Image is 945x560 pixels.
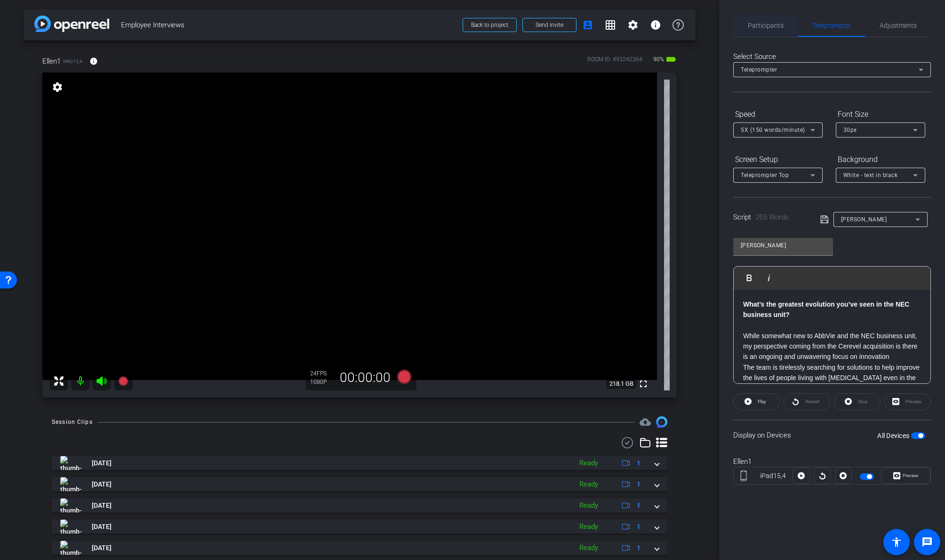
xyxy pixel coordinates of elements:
[740,268,758,287] button: Bold (⌘B)
[637,479,641,489] span: 1
[877,431,911,440] label: All Devices
[748,22,784,29] span: Participants
[51,81,64,93] mat-icon: settings
[733,456,931,467] div: Ellen1
[753,471,793,481] div: iPad15,4
[575,479,603,490] div: Ready
[640,416,651,428] mat-icon: cloud_upload
[575,458,603,469] div: Ready
[760,268,778,287] button: Italic (⌘I)
[637,501,641,511] span: 1
[741,240,825,251] input: Title
[656,416,667,428] img: Session clips
[903,473,919,478] span: Preview
[741,66,777,73] span: Teleprompter
[310,370,334,377] div: 24
[334,370,397,386] div: 00:00:00
[733,393,780,410] button: Play
[891,536,902,548] mat-icon: accessibility
[733,51,931,62] div: Select Source
[60,456,81,470] img: thumb-nail
[52,417,93,427] div: Session Clips
[463,18,517,32] button: Back to project
[575,521,603,532] div: Ready
[733,152,823,168] div: Screen Setup
[638,378,649,390] mat-icon: fullscreen
[743,300,909,318] strong: What’s the greatest evolution you’ve seen in the NEC business unit?
[582,19,593,31] mat-icon: account_box
[310,378,334,386] div: 1080P
[471,22,508,28] span: Back to project
[743,331,921,362] p: While somewhat new to AbbVie and the NEC business unit, my perspective coming from the Cerevel ac...
[121,16,457,34] span: Employee Interviews
[880,22,917,29] span: Adjustments
[650,19,661,31] mat-icon: info
[836,152,925,168] div: Background
[60,498,81,512] img: thumb-nail
[92,458,112,468] span: [DATE]
[92,522,112,532] span: [DATE]
[60,541,81,555] img: thumb-nail
[587,55,642,69] div: ROOM ID: 493242364
[836,106,925,122] div: Font Size
[733,420,931,450] div: Display on Devices
[605,19,616,31] mat-icon: grid_on
[34,16,109,32] img: app-logo
[536,21,563,29] span: Send invite
[743,362,921,394] p: The team is tirelessly searching for solutions to help improve the lives of people living with [M...
[843,127,857,133] span: 30px
[637,543,641,553] span: 1
[733,212,807,223] div: Script
[92,479,112,489] span: [DATE]
[606,378,637,390] span: 218.1 GB
[652,52,665,67] span: 90%
[42,56,61,66] span: Ellen1
[637,458,641,468] span: 1
[522,18,577,32] button: Send invite
[841,216,887,223] span: [PERSON_NAME]
[843,172,898,179] span: White - text in black
[741,172,789,179] span: Teleprompter Top
[665,54,677,65] mat-icon: battery_std
[758,399,766,404] span: Play
[921,536,933,548] mat-icon: message
[52,498,667,512] mat-expansion-panel-header: thumb-nail[DATE]Ready1
[89,57,98,65] mat-icon: info
[575,543,603,553] div: Ready
[60,477,81,491] img: thumb-nail
[52,519,667,534] mat-expansion-panel-header: thumb-nail[DATE]Ready1
[92,543,112,553] span: [DATE]
[575,500,603,511] div: Ready
[812,22,851,29] span: Teleprompter
[52,456,667,470] mat-expansion-panel-header: thumb-nail[DATE]Ready1
[92,501,112,511] span: [DATE]
[733,106,823,122] div: Speed
[640,416,651,428] span: Destinations for your clips
[741,127,805,133] span: 5X (150 words/minute)
[63,58,82,65] span: iPad15,4
[881,467,930,484] button: Preview
[756,213,789,221] span: 205 Words
[317,370,327,377] span: FPS
[52,541,667,555] mat-expansion-panel-header: thumb-nail[DATE]Ready1
[627,19,639,31] mat-icon: settings
[60,519,81,534] img: thumb-nail
[637,522,641,532] span: 1
[52,477,667,491] mat-expansion-panel-header: thumb-nail[DATE]Ready1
